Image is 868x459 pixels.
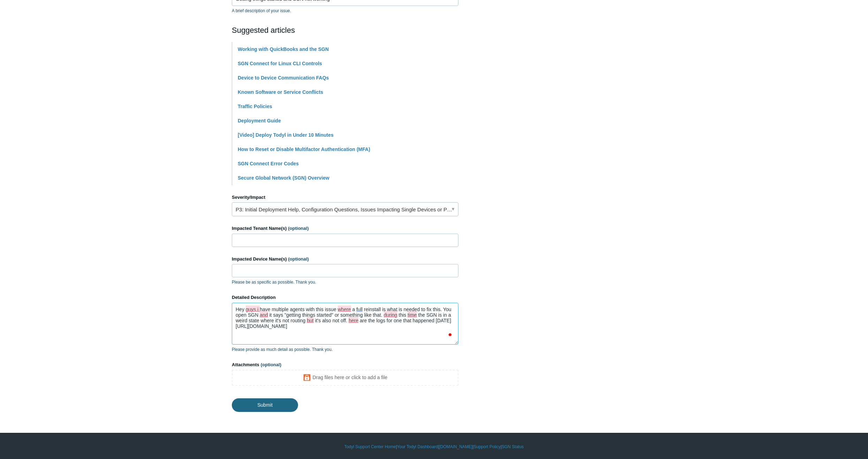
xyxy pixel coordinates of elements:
[232,361,458,368] label: Attachments
[232,303,458,345] textarea: To enrich screen reader interactions, please activate Accessibility in Grammarly extension settings
[232,398,298,412] input: Submit
[288,256,309,262] span: (optional)
[439,444,472,450] a: [DOMAIN_NAME]
[238,146,370,152] a: How to Reset or Disable Multifactor Authentication (MFA)
[288,226,309,231] span: (optional)
[232,346,458,353] p: Please provide as much detail as possible. Thank you.
[238,75,329,81] a: Device to Device Communication FAQs
[474,444,501,450] a: Support Policy
[238,89,323,95] a: Known Software or Service Conflicts
[232,225,458,232] label: Impacted Tenant Name(s)
[344,444,396,450] a: Todyl Support Center Home
[238,161,299,166] a: SGN Connect Error Codes
[238,132,334,138] a: [Video] Deploy Todyl in Under 10 Minutes
[238,118,281,123] a: Deployment Guide
[232,444,636,450] div: | | | |
[261,362,281,367] span: (optional)
[238,61,322,66] a: SGN Connect for Linux CLI Controls
[238,46,329,52] a: Working with QuickBooks and the SGN
[232,8,458,14] p: A brief description of your issue.
[232,279,458,285] p: Please be as specific as possible. Thank you.
[232,24,458,36] h2: Suggested articles
[232,256,458,263] label: Impacted Device Name(s)
[232,294,458,301] label: Detailed Description
[502,444,524,450] a: SGN Status
[232,202,458,216] a: P3: Initial Deployment Help, Configuration Questions, Issues Impacting Single Devices or Past Out...
[238,175,329,181] a: Secure Global Network (SGN) Overview
[397,444,438,450] a: Your Todyl Dashboard
[238,104,272,109] a: Traffic Policies
[232,194,458,201] label: Severity/Impact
